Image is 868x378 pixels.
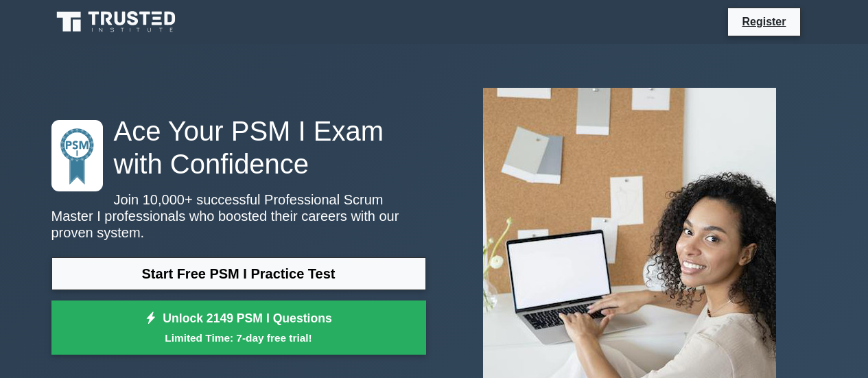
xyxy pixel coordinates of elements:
a: Start Free PSM I Practice Test [51,257,426,290]
p: Join 10,000+ successful Professional Scrum Master I professionals who boosted their careers with ... [51,191,426,241]
h1: Ace Your PSM I Exam with Confidence [51,115,426,180]
a: Register [734,13,794,30]
a: Unlock 2149 PSM I QuestionsLimited Time: 7-day free trial! [51,300,426,355]
small: Limited Time: 7-day free trial! [69,330,409,346]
